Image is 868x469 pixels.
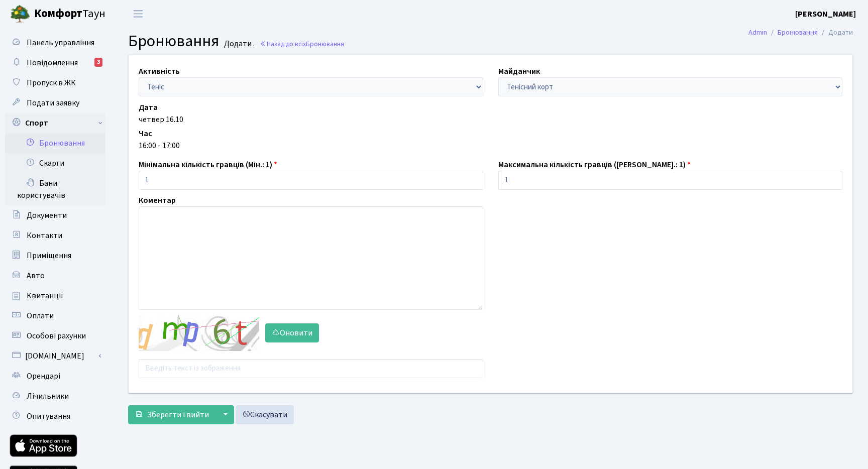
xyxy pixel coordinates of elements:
a: Бронювання [778,27,818,38]
a: Бани користувачів [5,173,105,205]
a: Приміщення [5,246,105,266]
label: Майданчик [498,65,540,77]
a: Особові рахунки [5,326,105,346]
span: Лічильники [27,391,69,402]
span: Пропуск в ЖК [27,77,76,88]
span: Квитанції [27,290,63,301]
img: default [139,315,259,351]
a: [DOMAIN_NAME] [5,346,105,366]
a: Оплати [5,306,105,326]
img: logo.png [10,4,30,24]
label: Активність [139,65,180,77]
a: Лічильники [5,386,105,406]
label: Коментар [139,194,176,206]
a: Пропуск в ЖК [5,73,105,93]
div: четвер 16.10 [139,113,842,126]
a: Опитування [5,406,105,426]
span: Подати заявку [27,97,79,108]
span: Таун [34,6,105,23]
div: 3 [94,58,102,67]
span: Опитування [27,411,70,422]
button: Переключити навігацію [126,6,151,22]
a: Панель управління [5,33,105,53]
input: Введіть текст із зображення [139,359,483,378]
li: Додати [818,27,853,38]
a: Бронювання [5,133,105,153]
a: Назад до всіхБронювання [260,39,344,49]
nav: breadcrumb [733,22,868,43]
small: Додати . [222,39,255,49]
button: Зберегти і вийти [128,405,215,424]
a: Квитанції [5,286,105,306]
a: Контакти [5,225,105,246]
span: Панель управління [27,37,94,48]
label: Максимальна кількість гравців ([PERSON_NAME].: 1) [498,159,691,171]
b: Комфорт [34,6,82,22]
a: Авто [5,266,105,286]
span: Оплати [27,310,54,321]
span: Документи [27,210,67,221]
span: Зберегти і вийти [147,409,209,420]
button: Оновити [265,323,319,342]
label: Час [139,128,152,140]
span: Особові рахунки [27,330,86,341]
a: [PERSON_NAME] [795,8,856,20]
a: Скарги [5,153,105,173]
a: Подати заявку [5,93,105,113]
span: Бронювання [128,30,219,53]
a: Повідомлення3 [5,53,105,73]
label: Дата [139,101,158,113]
div: 16:00 - 17:00 [139,140,842,152]
a: Орендарі [5,366,105,386]
span: Авто [27,270,45,281]
span: Приміщення [27,250,71,261]
a: Документи [5,205,105,225]
b: [PERSON_NAME] [795,9,856,20]
span: Повідомлення [27,57,78,68]
span: Контакти [27,230,62,241]
label: Мінімальна кількість гравців (Мін.: 1) [139,159,277,171]
a: Спорт [5,113,105,133]
span: Орендарі [27,371,60,382]
span: Бронювання [306,39,344,49]
a: Скасувати [236,405,294,424]
a: Admin [748,27,767,38]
